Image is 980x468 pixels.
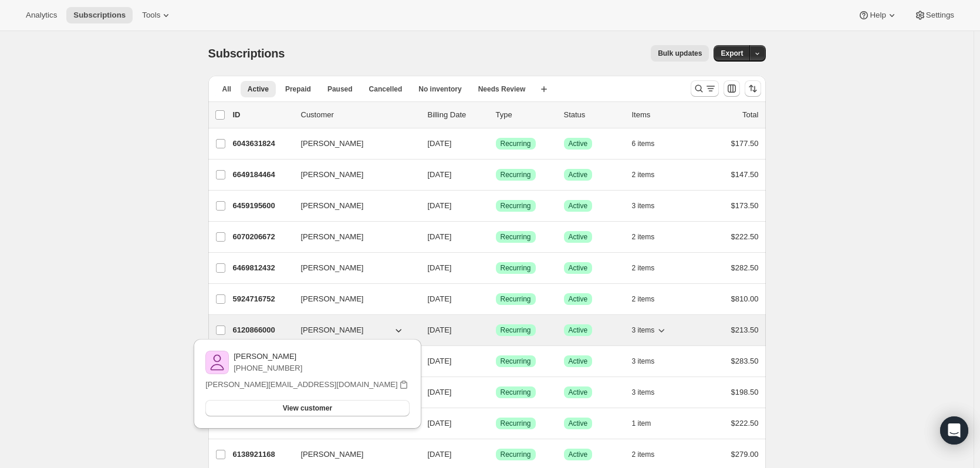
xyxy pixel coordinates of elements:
span: $147.50 [731,170,759,179]
span: [DATE] [428,419,452,428]
span: Recurring [501,170,531,179]
span: 3 items [632,357,655,366]
span: Settings [926,11,954,20]
span: [PERSON_NAME] [301,262,364,274]
span: Active [569,357,588,366]
span: Active [569,325,588,335]
span: [DATE] [428,232,452,241]
button: 2 items [632,167,668,183]
span: Help [870,11,886,20]
span: $279.00 [731,450,759,459]
span: Recurring [501,139,531,148]
span: Active [569,263,588,273]
span: Active [569,294,588,304]
button: Bulk updates [651,45,709,62]
span: Paused [327,84,353,94]
div: 6459195600[PERSON_NAME][DATE]SuccessRecurringSuccessActive3 items$173.50 [233,198,759,214]
p: [PERSON_NAME][EMAIL_ADDRESS][DOMAIN_NAME] [205,379,397,391]
button: [PERSON_NAME] [294,321,411,340]
button: Analytics [19,7,64,23]
span: Analytics [26,11,57,20]
span: Subscriptions [208,47,285,60]
div: Items [632,109,691,121]
span: $810.00 [731,294,759,303]
span: [DATE] [428,357,452,365]
p: [PHONE_NUMBER] [234,362,302,374]
span: Needs Review [478,84,526,94]
span: No inventory [418,84,461,94]
div: 5924716752[PERSON_NAME][DATE]SuccessRecurringSuccessActive2 items$810.00 [233,291,759,307]
button: 2 items [632,229,668,245]
button: Export [714,45,750,62]
p: Billing Date [428,109,486,121]
span: Recurring [501,201,531,211]
button: Search and filter results [691,80,719,97]
span: [DATE] [428,294,452,303]
button: 2 items [632,260,668,276]
div: 6478627024[PERSON_NAME][DATE]SuccessRecurringSuccessActive3 items$283.50 [233,353,759,369]
div: Type [496,109,555,121]
span: [DATE] [428,263,452,272]
span: Recurring [501,294,531,304]
span: [DATE] [428,170,452,179]
p: 6138921168 [233,449,292,460]
div: 6070206672[PERSON_NAME][DATE]SuccessRecurringSuccessActive2 items$222.50 [233,229,759,245]
span: [DATE] [428,139,452,148]
span: View customer [283,403,332,413]
span: [PERSON_NAME] [301,138,364,150]
button: Subscriptions [66,7,133,23]
span: Recurring [501,263,531,273]
span: $213.50 [731,325,759,334]
span: 3 items [632,325,655,335]
span: Prepaid [285,84,311,94]
button: Settings [907,7,961,23]
p: 6120866000 [233,324,292,336]
span: Active [248,84,269,94]
span: $222.50 [731,232,759,241]
span: [PERSON_NAME] [301,449,364,460]
div: 6649184464[PERSON_NAME][DATE]SuccessRecurringSuccessActive2 items$147.50 [233,167,759,183]
span: Active [569,170,588,179]
div: IDCustomerBilling DateTypeStatusItemsTotal [233,109,759,121]
span: 2 items [632,170,655,179]
button: View customer [205,400,409,416]
p: Status [564,109,623,121]
button: [PERSON_NAME] [294,134,411,153]
span: Active [569,201,588,211]
span: [PERSON_NAME] [301,324,364,336]
span: $198.50 [731,388,759,396]
div: 6043631824[PERSON_NAME][DATE]SuccessRecurringSuccessActive6 items$177.50 [233,135,759,152]
span: [PERSON_NAME] [301,169,364,181]
button: 3 items [632,198,668,214]
span: 2 items [632,450,655,459]
button: Sort the results [745,80,761,97]
span: 1 item [632,419,651,428]
div: 6469812432[PERSON_NAME][DATE]SuccessRecurringSuccessActive2 items$282.50 [233,260,759,276]
button: 1 item [632,415,664,432]
span: 2 items [632,294,655,304]
span: [DATE] [428,388,452,396]
button: [PERSON_NAME] [294,259,411,277]
span: Bulk updates [658,49,702,58]
span: [DATE] [428,201,452,210]
span: $177.50 [731,139,759,148]
button: [PERSON_NAME] [294,290,411,308]
button: [PERSON_NAME] [294,165,411,184]
span: 3 items [632,388,655,397]
p: Total [742,109,758,121]
span: Recurring [501,325,531,335]
span: All [222,84,231,94]
p: 6469812432 [233,262,292,274]
span: 2 items [632,263,655,273]
span: $282.50 [731,263,759,272]
p: 6070206672 [233,231,292,243]
span: Subscriptions [73,11,126,20]
span: Recurring [501,450,531,459]
button: 2 items [632,446,668,463]
p: 6649184464 [233,169,292,181]
p: ID [233,109,292,121]
p: 6043631824 [233,138,292,150]
span: $173.50 [731,201,759,210]
button: 6 items [632,135,668,152]
p: 5924716752 [233,293,292,305]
